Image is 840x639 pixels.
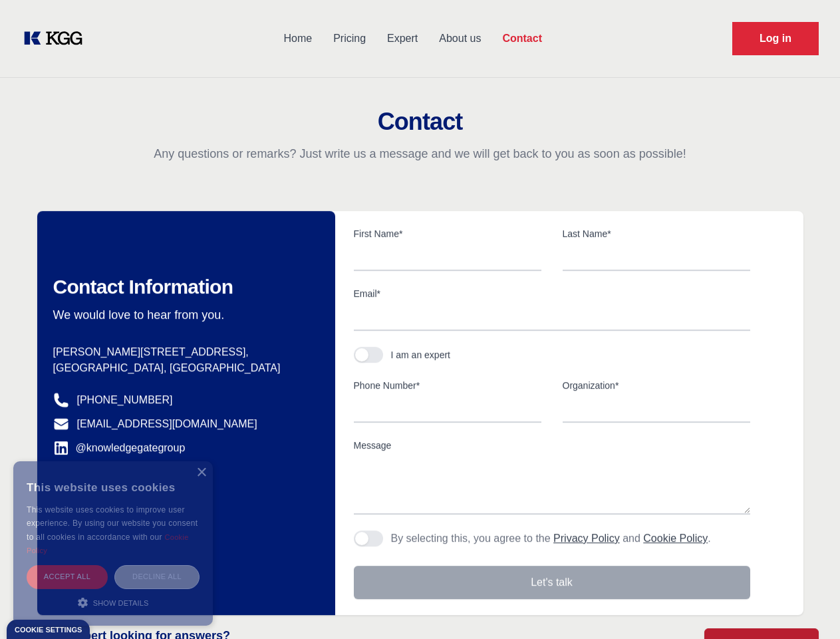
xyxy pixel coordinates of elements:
[16,108,824,135] h2: Contact
[773,575,840,639] iframe: Chat Widget
[553,532,620,544] a: Privacy Policy
[16,146,824,162] p: Any questions or remarks? Just write us a message and we will get back to you as soon as possible!
[563,379,750,392] label: Organization*
[354,379,541,392] label: Phone Number*
[391,531,711,546] p: By selecting this, you agree to the and .
[27,565,108,588] div: Accept all
[53,360,314,376] p: [GEOGRAPHIC_DATA], [GEOGRAPHIC_DATA]
[354,566,750,599] button: Let's talk
[27,505,198,542] span: This website uses cookies to improve user experience. By using our website you consent to all coo...
[93,599,149,607] span: Show details
[15,626,82,634] div: Cookie settings
[273,21,323,56] a: Home
[354,227,541,240] label: First Name*
[643,532,708,544] a: Cookie Policy
[53,275,314,299] h2: Contact Information
[27,596,200,609] div: Show details
[77,416,257,432] a: [EMAIL_ADDRESS][DOMAIN_NAME]
[53,307,314,323] p: We would love to hear from you.
[354,439,750,452] label: Message
[114,565,200,588] div: Decline all
[21,28,93,49] a: KOL Knowledge Platform: Talk to Key External Experts (KEE)
[53,440,186,456] a: @knowledgegategroup
[53,344,314,360] p: [PERSON_NAME][STREET_ADDRESS],
[77,392,173,408] a: [PHONE_NUMBER]
[491,21,553,56] a: Contact
[354,287,750,300] label: Email*
[323,21,376,56] a: Pricing
[732,22,819,55] a: Request Demo
[27,471,200,503] div: This website uses cookies
[196,468,206,478] div: Close
[376,21,428,56] a: Expert
[391,348,451,361] div: I am an expert
[27,533,189,554] a: Cookie Policy
[563,227,750,240] label: Last Name*
[428,21,491,56] a: About us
